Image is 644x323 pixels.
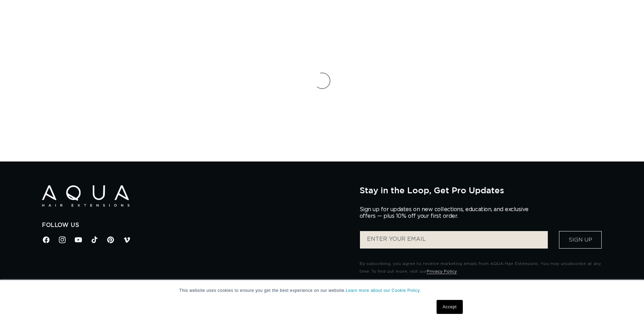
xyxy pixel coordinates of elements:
p: This website uses cookies to ensure you get the best experience on our website. [179,287,465,294]
p: Sign up for updates on new collections, education, and exclusive offers — plus 10% off your first... [360,206,535,220]
input: ENTER YOUR EMAIL [360,231,548,249]
button: Sign Up [559,231,602,249]
p: By subscribing, you agree to receive marketing emails from AQUA Hair Extensions. You may unsubscr... [360,260,602,275]
img: Aqua Hair Extensions [42,185,129,207]
a: Privacy Policy [427,269,457,273]
h2: Follow Us [42,222,349,229]
a: Learn more about our Cookie Policy. [346,288,421,293]
a: Accept [437,300,462,314]
h2: Stay in the Loop, Get Pro Updates [360,185,602,195]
